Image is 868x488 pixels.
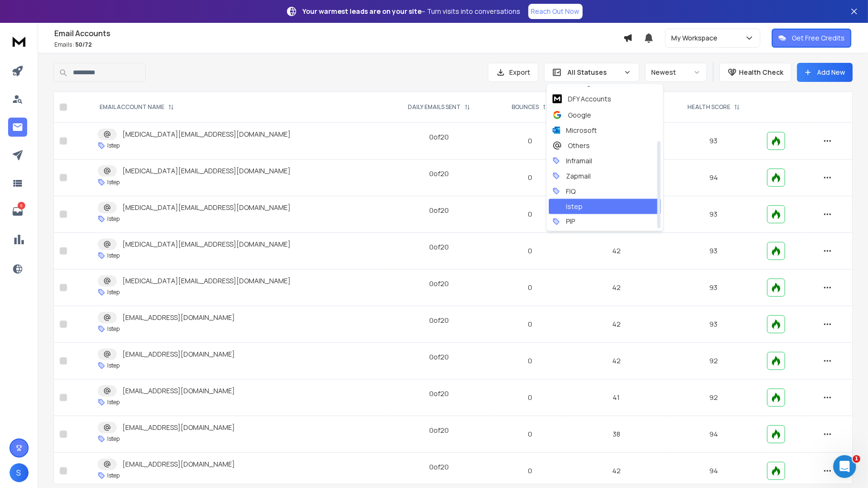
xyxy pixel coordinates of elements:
[8,202,27,221] a: 5
[122,239,291,249] p: [MEDICAL_DATA][EMAIL_ADDRESS][DOMAIN_NAME]
[566,306,666,343] td: 42
[429,279,449,289] div: 0 of 20
[10,32,29,50] img: logo
[666,416,761,453] td: 94
[666,269,761,306] td: 93
[719,63,791,82] button: Health Check
[666,123,761,159] td: 93
[566,379,666,416] td: 41
[107,179,120,186] p: Istep
[531,7,580,16] p: Reach Out Now
[566,269,666,306] td: 42
[122,203,291,212] p: [MEDICAL_DATA][EMAIL_ADDRESS][DOMAIN_NAME]
[429,316,449,325] div: 0 of 20
[853,455,860,463] span: 1
[553,171,591,181] div: Zapmail
[303,7,422,16] strong: Your warmest leads are on your site
[122,129,291,139] p: [MEDICAL_DATA][EMAIL_ADDRESS][DOMAIN_NAME]
[10,463,29,482] button: S
[429,242,449,252] div: 0 of 20
[666,379,761,416] td: 92
[553,141,590,150] div: Others
[666,159,761,196] td: 94
[107,472,120,479] p: Istep
[429,462,449,472] div: 0 of 20
[107,362,120,369] p: Istep
[54,41,623,49] p: Emails :
[107,142,120,149] p: Istep
[553,126,597,135] div: Microsoft
[54,28,623,39] h1: Email Accounts
[499,319,561,329] p: 0
[499,246,561,256] p: 0
[488,63,538,82] button: Export
[553,93,611,105] div: DFY Accounts
[671,33,721,43] p: My Workspace
[566,233,666,269] td: 42
[408,103,461,111] p: DAILY EMAILS SENT
[107,325,120,333] p: Istep
[429,169,449,179] div: 0 of 20
[553,202,583,211] div: Istep
[499,466,561,476] p: 0
[107,398,120,406] p: Istep
[666,196,761,233] td: 93
[566,343,666,379] td: 42
[499,393,561,402] p: 0
[100,103,174,111] div: EMAIL ACCOUNT NAME
[528,4,583,19] a: Reach Out Now
[797,63,853,82] button: Add New
[122,349,235,359] p: [EMAIL_ADDRESS][DOMAIN_NAME]
[107,435,120,443] p: Istep
[429,389,449,398] div: 0 of 20
[645,63,707,82] button: Newest
[107,289,120,296] p: Istep
[122,423,235,432] p: [EMAIL_ADDRESS][DOMAIN_NAME]
[553,217,575,227] div: PIP
[429,132,449,142] div: 0 of 20
[666,233,761,269] td: 93
[429,426,449,435] div: 0 of 20
[429,352,449,362] div: 0 of 20
[553,187,575,196] div: FIQ
[122,386,235,396] p: [EMAIL_ADDRESS][DOMAIN_NAME]
[512,103,539,111] p: BOUNCES
[429,206,449,215] div: 0 of 20
[107,215,120,223] p: Istep
[666,306,761,343] td: 93
[666,343,761,379] td: 92
[303,7,521,16] p: – Turn visits into conversations
[122,166,291,176] p: [MEDICAL_DATA][EMAIL_ADDRESS][DOMAIN_NAME]
[553,110,591,120] div: Google
[553,78,591,88] div: No Tag
[499,136,561,146] p: 0
[833,455,856,478] iframe: Intercom live chat
[122,276,291,286] p: [MEDICAL_DATA][EMAIL_ADDRESS][DOMAIN_NAME]
[567,68,620,77] p: All Statuses
[687,103,730,111] p: HEALTH SCORE
[739,68,783,77] p: Health Check
[499,209,561,219] p: 0
[553,156,592,166] div: Inframail
[75,40,92,49] span: 50 / 72
[566,416,666,453] td: 38
[499,173,561,182] p: 0
[499,356,561,366] p: 0
[499,283,561,292] p: 0
[122,313,235,322] p: [EMAIL_ADDRESS][DOMAIN_NAME]
[18,202,25,209] p: 5
[772,29,851,48] button: Get Free Credits
[499,429,561,439] p: 0
[122,459,235,469] p: [EMAIL_ADDRESS][DOMAIN_NAME]
[107,252,120,259] p: Istep
[792,33,845,43] p: Get Free Credits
